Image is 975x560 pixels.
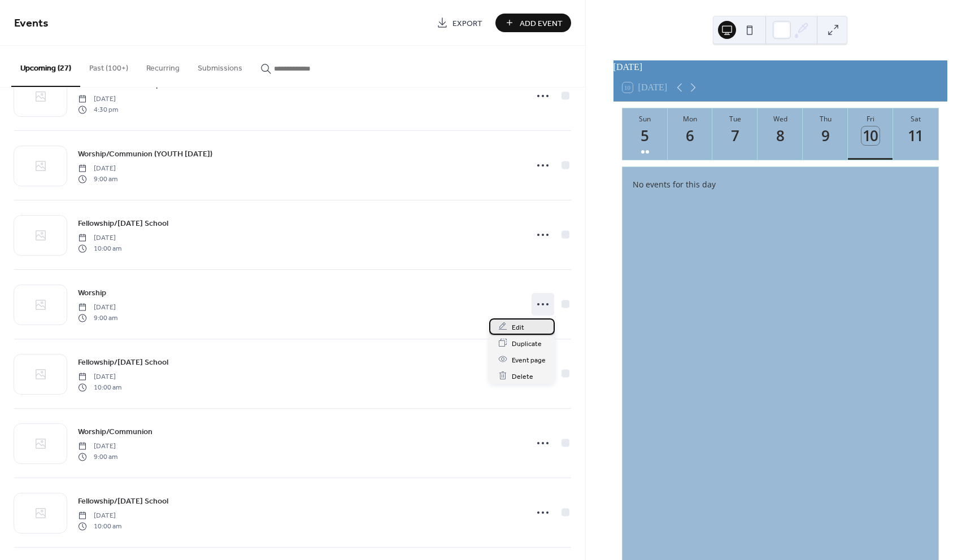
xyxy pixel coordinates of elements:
div: No events for this day [624,171,937,198]
span: 4:30 pm [78,104,118,115]
span: Fellowship/[DATE] School [78,357,168,369]
span: Add Event [520,17,563,29]
span: Fellowship/[DATE] School [78,218,168,230]
span: [DATE] [78,372,121,382]
div: 8 [771,126,790,145]
div: Thu [806,114,845,124]
span: 9:00 am [78,313,117,323]
div: [DATE] [613,60,947,74]
button: Sun5 [623,108,668,160]
span: Worship/Communion [78,426,153,438]
span: Export [452,17,482,29]
span: 10:00 am [78,521,121,531]
div: Sun [626,114,664,124]
span: Edit [512,321,524,333]
div: 10 [861,126,880,145]
span: [DATE] [78,94,118,104]
button: Sat11 [893,108,938,160]
div: Sat [896,114,935,124]
span: Event page [512,354,546,366]
span: [DATE] [78,164,117,174]
div: Fri [851,114,890,124]
span: 9:00 am [78,174,117,184]
span: Duplicate [512,338,542,349]
span: [DATE] [78,511,121,521]
span: Worship [78,287,106,299]
span: Fellowship/[DATE] School [78,496,168,508]
button: Submissions [189,46,251,86]
button: Upcoming (27) [11,46,80,87]
a: Worship [78,286,106,299]
div: 5 [636,126,654,145]
div: Wed [761,114,799,124]
a: Fellowship/[DATE] School [78,495,168,508]
span: 10:00 am [78,243,121,253]
div: Tue [716,114,754,124]
button: Fri10 [848,108,893,160]
span: Events [14,12,49,34]
div: 11 [907,126,925,145]
button: Thu9 [803,108,848,160]
button: Tue7 [712,108,758,160]
button: Past (100+) [80,46,137,86]
span: 10:00 am [78,382,121,392]
div: Mon [671,114,710,124]
a: Export [428,14,491,32]
span: [DATE] [78,233,121,243]
a: Worship/Communion (YOUTH [DATE]) [78,147,212,160]
button: Recurring [137,46,189,86]
a: Worship/Communion [78,425,153,438]
div: 6 [681,126,699,145]
span: Worship/Communion (YOUTH [DATE]) [78,148,212,160]
span: [DATE] [78,441,117,452]
div: 9 [816,126,835,145]
div: 7 [726,126,745,145]
button: Wed8 [758,108,803,160]
span: Delete [512,370,533,382]
a: Fellowship/[DATE] School [78,356,168,369]
span: 9:00 am [78,452,117,462]
span: [DATE] [78,303,117,313]
button: Mon6 [668,108,713,160]
a: Fellowship/[DATE] School [78,217,168,230]
button: Add Event [495,14,571,32]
